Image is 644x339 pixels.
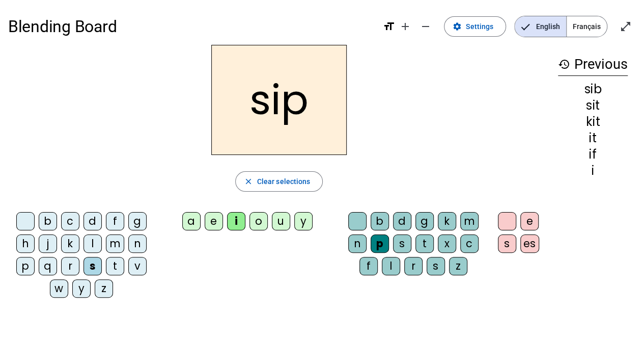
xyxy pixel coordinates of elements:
[272,212,290,230] div: u
[348,234,367,253] div: n
[415,212,434,230] div: g
[393,212,411,230] div: d
[415,16,436,37] button: Decrease font size
[615,16,636,37] button: Enter full screen
[395,16,415,37] button: Increase font size
[460,212,479,230] div: m
[61,234,79,253] div: k
[106,257,124,275] div: t
[249,212,268,230] div: o
[438,234,456,253] div: x
[83,212,102,230] div: d
[294,212,313,230] div: y
[257,175,311,188] span: Clear selections
[558,132,628,144] div: it
[514,16,607,37] mat-button-toggle-group: Language selection
[520,234,539,253] div: es
[558,58,570,70] mat-icon: history
[558,53,628,76] h3: Previous
[460,234,479,253] div: c
[128,212,147,230] div: g
[567,16,607,37] span: Français
[558,99,628,112] div: sit
[244,177,253,186] mat-icon: close
[235,171,323,192] button: Clear selections
[211,45,347,155] h2: sip
[393,234,411,253] div: s
[453,22,462,31] mat-icon: settings
[39,212,57,230] div: b
[558,83,628,95] div: sib
[382,257,400,275] div: l
[427,257,445,275] div: s
[515,16,566,37] span: English
[72,279,91,298] div: y
[415,234,434,253] div: t
[83,234,102,253] div: l
[106,234,124,253] div: m
[558,148,628,161] div: if
[227,212,245,230] div: i
[419,20,432,33] mat-icon: remove
[558,165,628,177] div: i
[8,10,375,43] h1: Blending Board
[182,212,201,230] div: a
[383,20,395,33] mat-icon: format_size
[83,257,102,275] div: s
[128,257,147,275] div: v
[404,257,423,275] div: r
[520,212,539,230] div: e
[359,257,378,275] div: f
[128,234,147,253] div: n
[39,234,57,253] div: j
[39,257,57,275] div: q
[449,257,467,275] div: z
[16,257,35,275] div: p
[399,20,411,33] mat-icon: add
[438,212,456,230] div: k
[95,279,113,298] div: z
[61,212,79,230] div: c
[61,257,79,275] div: r
[466,20,493,33] span: Settings
[50,279,68,298] div: w
[444,16,506,37] button: Settings
[558,116,628,128] div: kit
[371,212,389,230] div: b
[371,234,389,253] div: p
[16,234,35,253] div: h
[620,20,632,33] mat-icon: open_in_full
[106,212,124,230] div: f
[205,212,223,230] div: e
[498,234,516,253] div: s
